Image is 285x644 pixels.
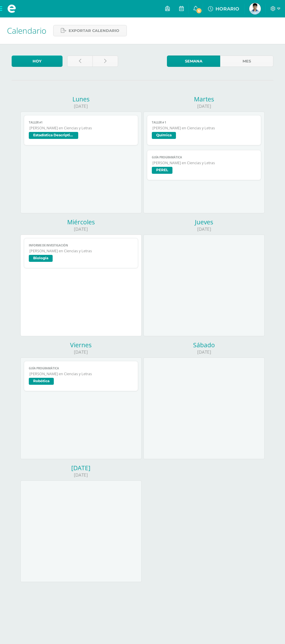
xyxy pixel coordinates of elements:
img: f016dac623c652bfe775126647038834.png [249,3,261,15]
div: [DATE] [20,464,142,472]
span: Exportar calendario [69,25,119,36]
a: Taller # 1[PERSON_NAME] en Ciencias y LetrasQuímica [147,115,261,145]
span: Química [152,132,176,139]
a: Hoy [12,56,63,67]
div: [DATE] [143,349,265,355]
span: [PERSON_NAME] en Ciencias y Letras [152,160,256,165]
span: [PERSON_NAME] en Ciencias y Letras [152,126,256,130]
span: [PERSON_NAME] en Ciencias y Letras [29,126,133,130]
div: Miércoles [20,218,142,226]
span: Robótica [29,378,54,385]
a: Exportar calendario [53,25,127,36]
span: HORARIO [215,6,239,12]
div: [DATE] [20,226,142,232]
span: [PERSON_NAME] en Ciencias y Letras [29,248,133,253]
span: Biología [29,255,53,262]
div: Viernes [20,341,142,349]
div: [DATE] [20,103,142,109]
div: [DATE] [20,349,142,355]
a: Semana [167,56,220,67]
span: Taller #1 [29,121,133,124]
div: Jueves [143,218,265,226]
a: GUÍA PROGRAMÁTICA[PERSON_NAME] en Ciencias y LetrasRobótica [24,361,138,391]
div: [DATE] [143,103,265,109]
a: Mes [220,56,273,67]
a: Taller #1[PERSON_NAME] en Ciencias y LetrasEstadística Descriptiva [24,115,138,145]
div: Martes [143,95,265,103]
span: [PERSON_NAME] en Ciencias y Letras [29,371,133,376]
span: Taller # 1 [152,121,256,124]
span: Guía Programática [152,155,256,159]
a: Informe de investigación[PERSON_NAME] en Ciencias y LetrasBiología [24,238,138,268]
span: GUÍA PROGRAMÁTICA [29,366,133,370]
span: Estadística Descriptiva [29,132,78,139]
span: Calendario [7,25,46,36]
div: Lunes [20,95,142,103]
a: Guía Programática[PERSON_NAME] en Ciencias y LetrasPEREL [147,150,261,180]
span: Informe de investigación [29,244,133,247]
div: [DATE] [143,226,265,232]
div: [DATE] [20,472,142,478]
span: PEREL [152,167,172,174]
div: Sábado [143,341,265,349]
span: 6 [196,8,202,14]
